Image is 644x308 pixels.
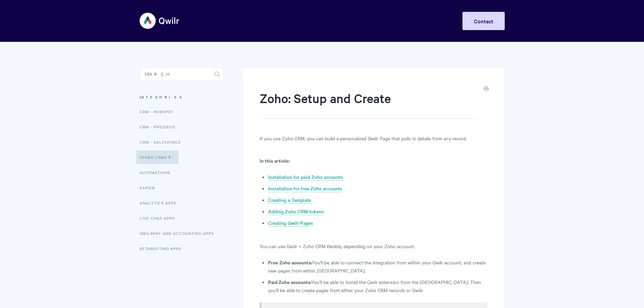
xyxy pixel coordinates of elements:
a: Live Chat Apps [140,211,180,225]
a: Adding Zoho CRM tokens [268,208,324,215]
a: Creating Qwilr Pages [268,219,313,227]
a: Creating a Template [268,196,311,204]
a: Analytics Apps [140,196,182,210]
p: You can use Qwilr + Zoho CRM flexibly, depending on your Zoho account. [260,242,487,250]
a: CRM - Salesforce [140,135,186,149]
a: Contact [462,12,505,30]
a: Zapier [140,181,160,194]
h1: Zoho: Setup and Create [260,90,477,119]
a: Automations [140,166,175,179]
a: CRM - HubSpot [140,105,178,118]
b: In this article: [260,157,289,164]
a: Other CRMs [136,150,178,164]
img: Qwilr Help Center [140,8,180,33]
a: Retargeting Apps [140,242,187,255]
li: You'll be able to install the Qwilr extension from the [GEOGRAPHIC_DATA]. Then you'll be able to ... [268,278,487,294]
strong: Free Zoho accounts: [268,259,312,266]
li: You'll be able to connect the integration from within your Qwilr account, and create new pages fr... [268,258,487,275]
strong: Paid Zoho accounts: [268,278,311,285]
h3: Categories [140,91,224,103]
input: Search [140,67,224,81]
a: Installation for free Zoho accounts [268,185,342,192]
a: QwilrPay and Accounting Apps [140,227,219,240]
a: CRM - Pipedrive [140,120,181,134]
a: Print this Article [483,86,489,93]
a: Installation for paid Zoho accounts [268,173,343,181]
p: If you use Zoho CRM, you can build a personalized Qwilr Page that pulls in details from any record. [260,134,487,142]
